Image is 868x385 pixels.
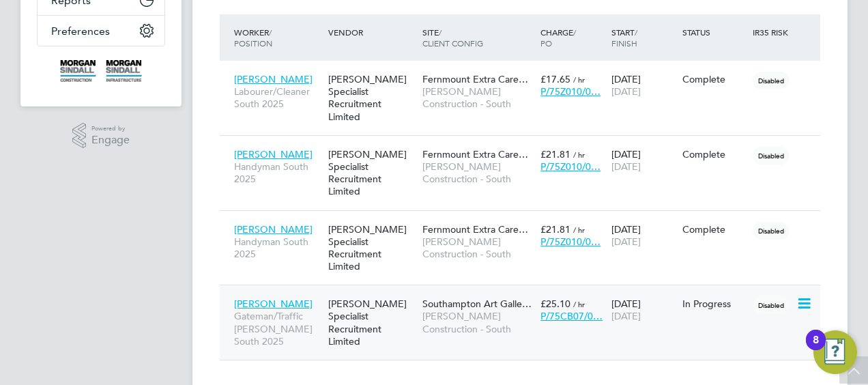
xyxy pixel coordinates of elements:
[422,27,483,48] span: / Client Config
[540,73,570,85] span: £17.65
[540,27,576,48] span: / PO
[608,291,679,329] div: [DATE]
[325,216,419,280] div: [PERSON_NAME] Specialist Recruitment Limited
[234,223,313,236] span: [PERSON_NAME]
[422,148,528,160] span: Fernmount Extra Care…
[234,85,321,110] span: Labourer/Cleaner South 2025
[608,20,679,55] div: Start
[422,160,534,185] span: [PERSON_NAME] Construction - South
[419,20,537,55] div: Site
[573,74,585,85] span: / hr
[749,20,796,44] div: IR35 Risk
[422,310,534,334] span: [PERSON_NAME] Construction - South
[234,298,313,310] span: [PERSON_NAME]
[325,66,419,130] div: [PERSON_NAME] Specialist Recruitment Limited
[753,222,790,240] span: Disabled
[422,73,528,85] span: Fernmount Extra Care…
[234,73,313,85] span: [PERSON_NAME]
[231,290,820,302] a: [PERSON_NAME]Gateman/Traffic [PERSON_NAME] South 2025[PERSON_NAME] Specialist Recruitment Limited...
[51,25,110,38] span: Preferences
[91,123,130,134] span: Powered by
[540,298,570,310] span: £25.10
[60,60,142,82] img: morgansindall-logo-retina.png
[813,330,857,374] button: Open Resource Center, 8 new notifications
[540,148,570,160] span: £21.81
[234,148,313,160] span: [PERSON_NAME]
[38,16,164,46] button: Preferences
[537,20,608,55] div: Charge
[422,223,528,236] span: Fernmount Extra Care…
[325,291,419,354] div: [PERSON_NAME] Specialist Recruitment Limited
[231,216,820,227] a: [PERSON_NAME]Handyman South 2025[PERSON_NAME] Specialist Recruitment LimitedFernmount Extra Care…...
[234,310,321,347] span: Gateman/Traffic [PERSON_NAME] South 2025
[540,310,603,322] span: P/75CB07/0…
[682,148,747,160] div: Complete
[540,160,601,173] span: P/75Z010/0…
[813,340,819,358] div: 8
[573,299,585,309] span: / hr
[573,225,585,235] span: / hr
[325,20,419,44] div: Vendor
[611,160,641,173] span: [DATE]
[753,147,790,165] span: Disabled
[91,134,130,146] span: Engage
[611,27,637,48] span: / Finish
[72,123,130,149] a: Powered byEngage
[37,60,165,82] a: Go to home page
[682,73,747,85] div: Complete
[611,85,641,98] span: [DATE]
[682,223,747,236] div: Complete
[234,236,321,260] span: Handyman South 2025
[422,236,534,260] span: [PERSON_NAME] Construction - South
[753,72,790,89] span: Disabled
[608,66,679,104] div: [DATE]
[608,141,679,180] div: [DATE]
[608,216,679,255] div: [DATE]
[422,298,532,310] span: Southampton Art Galle…
[753,296,790,314] span: Disabled
[611,236,641,248] span: [DATE]
[231,20,325,55] div: Worker
[325,141,419,205] div: [PERSON_NAME] Specialist Recruitment Limited
[540,85,601,98] span: P/75Z010/0…
[234,27,272,48] span: / Position
[611,310,641,322] span: [DATE]
[231,66,820,77] a: [PERSON_NAME]Labourer/Cleaner South 2025[PERSON_NAME] Specialist Recruitment LimitedFernmount Ext...
[540,223,570,236] span: £21.81
[540,236,601,248] span: P/75Z010/0…
[234,160,321,185] span: Handyman South 2025
[682,298,747,310] div: In Progress
[422,85,534,110] span: [PERSON_NAME] Construction - South
[231,141,820,152] a: [PERSON_NAME]Handyman South 2025[PERSON_NAME] Specialist Recruitment LimitedFernmount Extra Care…...
[679,20,750,44] div: Status
[573,149,585,160] span: / hr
